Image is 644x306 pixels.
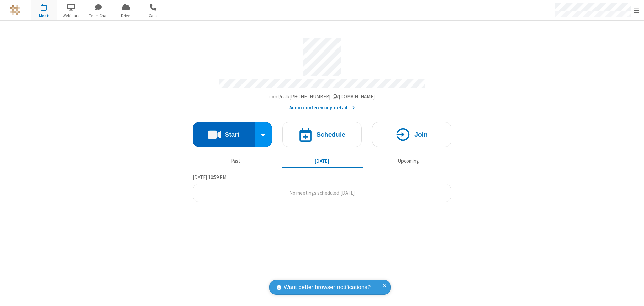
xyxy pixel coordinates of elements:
div: Start conference options [255,122,272,147]
span: [DATE] 10:59 PM [193,174,226,180]
button: [DATE] [282,155,363,167]
span: Copy my meeting room link [269,93,375,100]
span: Calls [140,13,166,19]
button: Join [372,122,451,147]
span: No meetings scheduled [DATE] [289,190,355,196]
button: Past [195,155,277,167]
button: Start [193,122,255,147]
button: Schedule [282,122,362,147]
h4: Join [414,131,428,138]
span: Meet [31,13,57,19]
span: Team Chat [86,13,111,19]
h4: Start [225,131,239,138]
span: Want better browser notifications? [284,283,371,292]
span: Webinars [59,13,84,19]
section: Account details [193,33,451,112]
img: QA Selenium DO NOT DELETE OR CHANGE [10,5,20,15]
span: Drive [113,13,138,19]
button: Copy my meeting room linkCopy my meeting room link [269,93,375,101]
button: Upcoming [368,155,449,167]
section: Today's Meetings [193,173,451,202]
button: Audio conferencing details [289,104,355,112]
h4: Schedule [316,131,345,138]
